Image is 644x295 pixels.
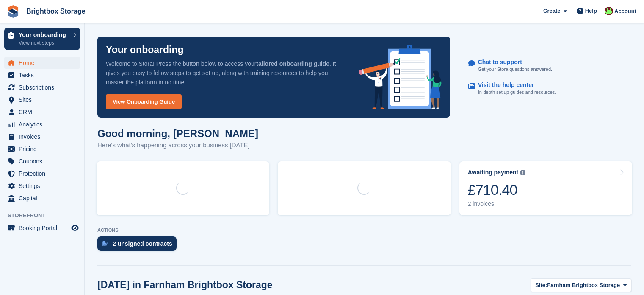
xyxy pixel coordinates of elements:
[97,140,258,150] p: Here's what's happening across your business [DATE]
[468,200,526,208] div: 2 invoices
[468,181,526,199] div: £710.40
[4,168,80,180] a: menu
[106,45,184,55] p: Your onboarding
[535,281,547,289] span: Site:
[19,131,69,143] span: Invoices
[19,143,69,155] span: Pricing
[478,89,556,96] p: In-depth set up guides and resources.
[4,94,80,106] a: menu
[102,241,108,246] img: contract_signature_icon-13c848040528278c33f63329250d36e43548de30e8caae1d1a13099fd9432cc5.svg
[4,155,80,167] a: menu
[520,170,525,175] img: icon-info-grey-7440780725fd019a000dd9b08b2336e03edf1995a4989e88bcd33f0948082b44.svg
[19,192,69,204] span: Capital
[97,228,631,233] p: ACTIONS
[478,59,545,66] p: Chat to support
[19,118,69,130] span: Analytics
[4,222,80,234] a: menu
[106,59,345,87] p: Welcome to Stora! Press the button below to access your . It gives you easy to follow steps to ge...
[4,28,80,50] a: Your onboarding View next steps
[97,279,273,291] h2: [DATE] in Farnham Brightbox Storage
[531,278,631,292] button: Site: Farnham Brightbox Storage
[19,155,69,167] span: Coupons
[19,39,69,47] p: View next steps
[585,7,597,15] span: Help
[23,4,89,18] a: Brightbox Storage
[468,77,623,100] a: Visit the help center In-depth set up guides and resources.
[4,192,80,204] a: menu
[19,69,69,81] span: Tasks
[19,57,69,69] span: Home
[19,81,69,93] span: Subscriptions
[605,7,613,15] img: Marlena
[19,222,69,234] span: Booking Portal
[7,5,19,18] img: stora-icon-8386f47178a22dfd0bd8f6a31ec36ba5ce8667c1dd55bd0f319d3a0aa187defe.svg
[4,180,80,192] a: menu
[19,180,69,192] span: Settings
[19,106,69,118] span: CRM
[106,94,182,109] a: View Onboarding Guide
[19,94,69,106] span: Sites
[4,106,80,118] a: menu
[113,240,172,247] div: 2 unsigned contracts
[478,66,552,73] p: Get your Stora questions answered.
[4,69,80,81] a: menu
[4,131,80,143] a: menu
[4,57,80,69] a: menu
[4,143,80,155] a: menu
[459,161,632,215] a: Awaiting payment £710.40 2 invoices
[478,81,550,89] p: Visit the help center
[468,169,519,176] div: Awaiting payment
[70,223,80,233] a: Preview store
[4,118,80,130] a: menu
[4,81,80,93] a: menu
[256,60,329,67] strong: tailored onboarding guide
[8,211,84,220] span: Storefront
[97,128,258,139] h1: Good morning, [PERSON_NAME]
[19,32,69,38] p: Your onboarding
[97,236,181,255] a: 2 unsigned contracts
[19,168,69,180] span: Protection
[359,45,442,109] img: onboarding-info-6c161a55d2c0e0a8cae90662b2fe09162a5109e8cc188191df67fb4f79e88e88.svg
[547,281,620,289] span: Farnham Brightbox Storage
[614,7,636,16] span: Account
[468,54,623,78] a: Chat to support Get your Stora questions answered.
[543,7,560,15] span: Create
